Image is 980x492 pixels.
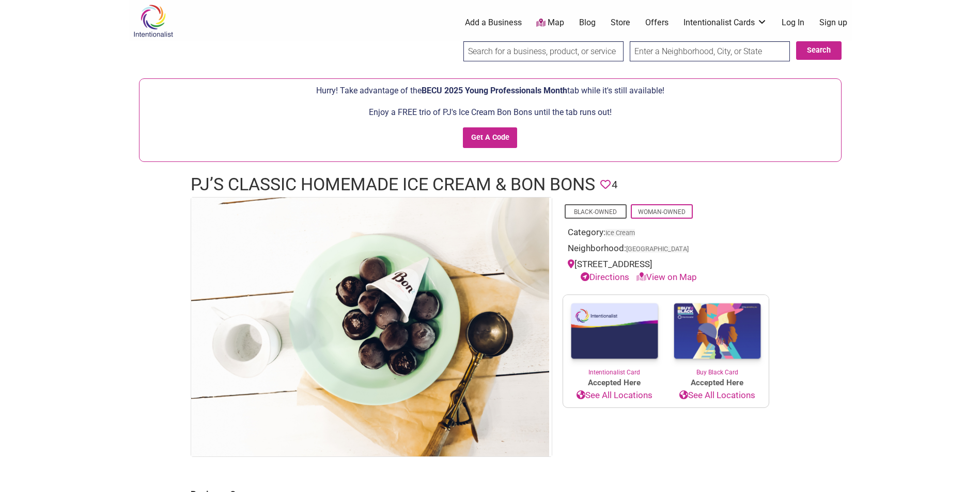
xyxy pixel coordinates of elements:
a: See All Locations [563,389,666,402]
a: Log In [782,17,804,28]
input: Enter a Neighborhood, City, or State [630,41,790,61]
span: 4 [612,177,617,193]
a: Map [536,17,564,29]
div: [STREET_ADDRESS] [568,258,764,284]
a: See All Locations [666,389,769,402]
a: Intentionalist Card [563,295,666,377]
a: Sign up [819,17,847,28]
a: Add a Business [465,17,522,28]
a: Intentionalist Cards [683,17,767,28]
a: View on Map [636,272,697,282]
span: Accepted Here [666,377,769,389]
input: Search for a business, product, or service [463,41,624,61]
img: Buy Black Card [666,295,769,368]
div: Neighborhood: [568,242,764,258]
a: Offers [645,17,668,28]
a: Ice Cream [605,229,635,237]
button: Search [796,41,842,60]
img: PJ's Classic Ice Cream & Bon Bons [191,198,549,456]
p: Enjoy a FREE trio of PJ's Ice Cream Bon Bons until the tab runs out! [145,106,836,119]
a: Woman-Owned [638,208,686,216]
a: Blog [579,17,596,28]
img: Intentionalist [129,4,178,38]
a: Buy Black Card [666,295,769,378]
a: Store [611,17,630,28]
input: Get A Code [463,127,517,149]
span: [GEOGRAPHIC_DATA] [626,246,689,253]
div: Category: [568,226,764,242]
a: Black-Owned [574,208,617,216]
a: Directions [581,272,629,282]
span: BECU 2025 Young Professionals Month [422,86,567,95]
h1: PJ’s Classic Homemade Ice Cream & Bon Bons [191,172,595,197]
p: Hurry! Take advantage of the tab while it's still available! [145,84,836,97]
img: Intentionalist Card [563,295,666,368]
span: Accepted Here [563,377,666,389]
